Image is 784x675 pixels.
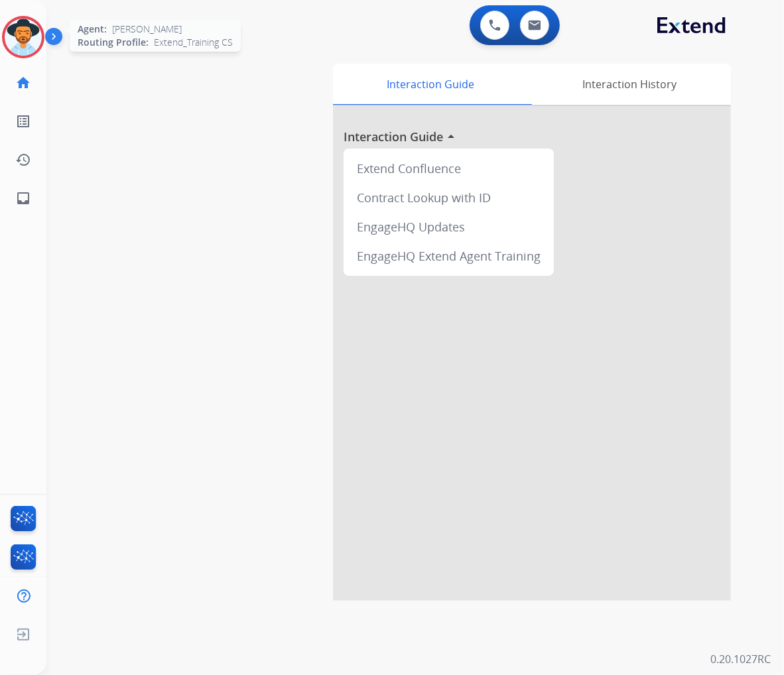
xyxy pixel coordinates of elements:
[15,75,31,91] mat-icon: home
[15,152,31,168] mat-icon: history
[15,113,31,129] mat-icon: list_alt
[529,64,731,105] div: Interaction History
[710,651,771,667] p: 0.20.1027RC
[333,64,529,105] div: Interaction Guide
[349,154,549,183] div: Extend Confluence
[15,190,31,206] mat-icon: inbox
[78,23,107,36] span: Agent:
[349,241,549,271] div: EngageHQ Extend Agent Training
[154,36,233,49] span: Extend_Training CS
[78,36,149,49] span: Routing Profile:
[349,212,549,241] div: EngageHQ Updates
[349,183,549,212] div: Contract Lookup with ID
[112,23,182,36] span: [PERSON_NAME]
[5,19,42,56] img: avatar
